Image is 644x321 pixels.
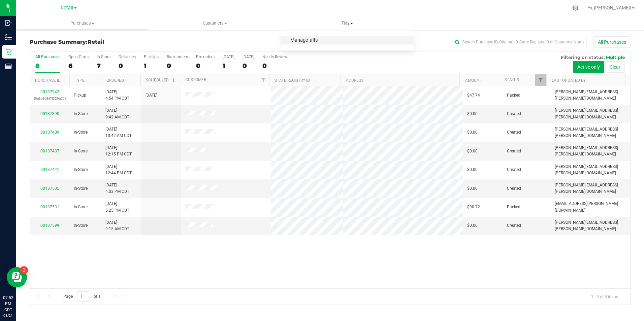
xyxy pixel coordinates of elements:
[196,55,215,59] div: Pre-orders
[105,126,132,139] span: [DATE] 10:42 AM CDT
[75,78,85,83] a: Type
[7,267,27,287] iframe: Resource center
[144,55,159,59] div: PickUps
[68,55,89,59] div: Open Carts
[77,291,89,302] input: 1
[258,74,269,86] a: Filter
[467,92,480,99] span: $47.74
[17,20,148,26] span: Purchases
[262,55,287,59] div: Needs Review
[149,16,281,30] a: Customers
[5,34,12,41] inline-svg: Inventory
[555,182,626,195] span: [PERSON_NAME][EMAIL_ADDRESS][PERSON_NAME][DOMAIN_NAME]
[74,222,88,229] span: In-Store
[146,78,176,82] a: Scheduled
[467,129,478,136] span: $0.00
[552,78,586,83] a: Last Updated By
[61,5,73,11] span: Retail
[97,62,110,70] div: 7
[507,148,521,154] span: Created
[40,223,59,228] a: 00137599
[467,167,478,173] span: $0.00
[144,62,159,70] div: 1
[105,89,129,102] span: [DATE] 4:54 PM CDT
[58,291,106,302] span: Page of 1
[507,185,521,192] span: Created
[281,20,414,26] span: Tills
[555,107,626,120] span: [PERSON_NAME][EMAIL_ADDRESS][PERSON_NAME][DOMAIN_NAME]
[535,74,546,86] a: Filter
[119,62,136,70] div: 0
[606,55,625,60] span: Multiple
[35,78,61,83] a: Purchase ID
[105,182,129,195] span: [DATE] 4:03 PM CDT
[341,74,459,86] th: Address
[68,62,89,70] div: 6
[281,16,414,30] a: Tills Manage tills
[5,48,12,55] inline-svg: Retail
[105,219,129,232] span: [DATE] 9:15 AM CDT
[467,148,478,154] span: $0.00
[507,129,521,136] span: Created
[507,92,520,99] span: Packed
[262,62,287,70] div: 0
[35,55,60,59] div: All Purchases
[243,62,254,70] div: 0
[74,92,86,99] span: Pickup
[40,111,59,116] a: 00137390
[196,62,215,70] div: 0
[167,62,188,70] div: 0
[555,145,626,157] span: [PERSON_NAME][EMAIL_ADDRESS][PERSON_NAME][DOMAIN_NAME]
[223,55,234,59] div: [DATE]
[34,95,66,102] p: (9a3b868f7f329a26)
[465,78,482,83] a: Amount
[467,222,478,229] span: $0.00
[149,20,281,26] span: Customers
[452,37,587,47] input: Search Purchase ID, Original ID, State Registry ID or Customer Name...
[281,38,327,43] span: Manage tills
[146,92,157,99] span: [DATE]
[74,148,88,154] span: In-Store
[74,167,88,173] span: In-Store
[40,149,59,153] a: 00137437
[467,185,478,192] span: $0.00
[507,222,521,229] span: Created
[74,129,88,136] span: In-Store
[593,36,631,48] button: All Purchases
[74,204,88,210] span: In-Store
[5,63,12,70] inline-svg: Reports
[185,77,206,82] a: Customer
[30,39,230,45] h3: Purchase Summary:
[243,55,254,59] div: [DATE]
[587,5,631,10] span: Hi, [PERSON_NAME]!
[605,61,625,73] button: Clear
[223,62,234,70] div: 1
[467,204,480,210] span: $90.72
[507,111,521,117] span: Created
[586,291,623,301] span: 1 - 8 of 8 items
[573,61,604,73] button: Active only
[561,55,605,60] span: Filtering on status:
[40,167,59,172] a: 00137441
[555,219,626,232] span: [PERSON_NAME][EMAIL_ADDRESS][PERSON_NAME][DOMAIN_NAME]
[5,20,12,26] inline-svg: Inbound
[20,266,28,274] iframe: Resource center unread badge
[3,313,13,318] p: 08/21
[105,145,132,157] span: [DATE] 12:15 PM CDT
[106,78,124,83] a: Ordered
[555,89,626,102] span: [PERSON_NAME][EMAIL_ADDRESS][PERSON_NAME][DOMAIN_NAME]
[167,55,188,59] div: Back-orders
[555,201,626,213] span: [EMAIL_ADDRESS][PERSON_NAME][DOMAIN_NAME]
[555,126,626,139] span: [PERSON_NAME][EMAIL_ADDRESS][PERSON_NAME][DOMAIN_NAME]
[40,186,59,191] a: 00137505
[40,130,59,135] a: 00137409
[571,5,580,11] div: Manage settings
[105,107,129,120] span: [DATE] 9:42 AM CDT
[105,164,132,176] span: [DATE] 12:44 PM CDT
[74,185,88,192] span: In-Store
[74,111,88,117] span: In-Store
[119,55,136,59] div: Deliveries
[88,39,104,45] span: Retail
[507,204,520,210] span: Packed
